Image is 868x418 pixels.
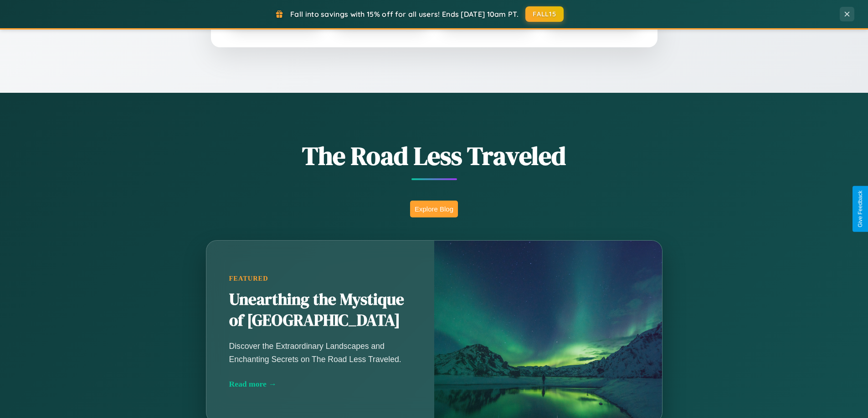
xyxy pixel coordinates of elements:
h1: The Road Less Traveled [161,138,708,173]
button: Explore Blog [410,201,458,217]
button: FALL15 [525,6,564,22]
h2: Unearthing the Mystique of [GEOGRAPHIC_DATA] [229,289,411,331]
span: Fall into savings with 15% off for all users! Ends [DATE] 10am PT. [290,10,519,19]
p: Discover the Extraordinary Landscapes and Enchanting Secrets on The Road Less Traveled. [229,340,411,365]
div: Featured [229,275,411,282]
div: Give Feedback [857,191,863,227]
div: Read more → [229,379,411,389]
